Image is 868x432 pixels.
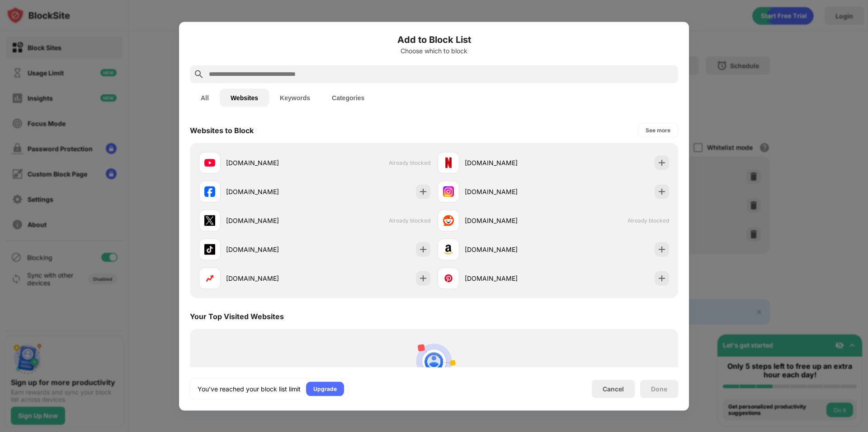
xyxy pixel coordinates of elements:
[443,244,454,255] img: favicons
[465,216,553,225] div: [DOMAIN_NAME]
[646,125,670,135] div: See more
[443,273,454,283] img: favicons
[193,69,204,79] img: search.svg
[465,245,553,254] div: [DOMAIN_NAME]
[313,384,337,393] div: Upgrade
[321,88,375,107] button: Categories
[190,88,220,107] button: All
[226,274,315,283] div: [DOMAIN_NAME]
[204,273,215,283] img: favicons
[443,186,454,197] img: favicons
[603,385,624,393] div: Cancel
[190,33,678,46] h6: Add to Block List
[204,157,215,168] img: favicons
[443,157,454,168] img: favicons
[190,125,254,135] div: Websites to Block
[269,88,321,107] button: Keywords
[389,159,430,166] span: Already blocked
[226,216,315,225] div: [DOMAIN_NAME]
[204,186,215,197] img: favicons
[465,187,553,196] div: [DOMAIN_NAME]
[465,158,553,167] div: [DOMAIN_NAME]
[190,311,284,321] div: Your Top Visited Websites
[226,158,315,167] div: [DOMAIN_NAME]
[465,274,553,283] div: [DOMAIN_NAME]
[198,384,301,393] div: You’ve reached your block list limit
[226,187,315,196] div: [DOMAIN_NAME]
[190,47,678,54] div: Choose which to block
[204,215,215,226] img: favicons
[220,88,269,107] button: Websites
[651,385,667,392] div: Done
[443,215,454,226] img: favicons
[412,339,456,383] img: personal-suggestions.svg
[204,244,215,255] img: favicons
[389,217,430,224] span: Already blocked
[627,217,669,224] span: Already blocked
[226,245,315,254] div: [DOMAIN_NAME]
